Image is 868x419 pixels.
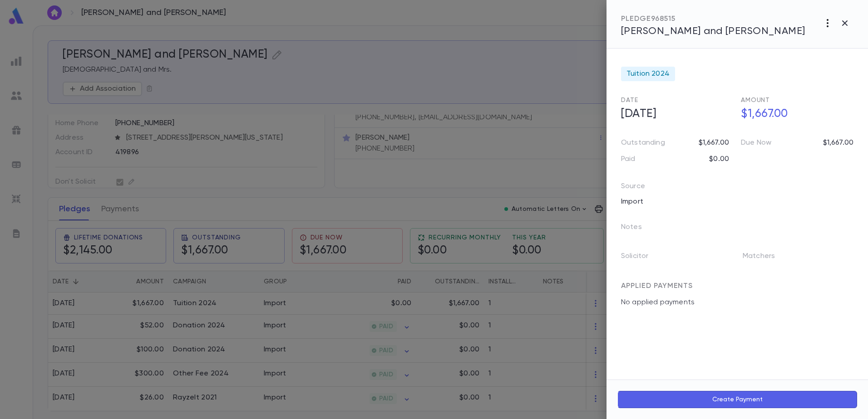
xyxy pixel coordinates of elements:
h5: $1,667.00 [735,105,853,124]
p: Due Now [741,138,771,147]
div: PLEDGE 968515 [621,15,805,24]
p: Outstanding [621,138,665,147]
div: Tuition 2024 [621,67,675,81]
span: Tuition 2024 [626,69,670,78]
p: No applied payments [621,298,853,307]
div: Import [616,195,732,209]
span: [PERSON_NAME] and [PERSON_NAME] [621,26,805,36]
p: Source [621,182,645,195]
h5: [DATE] [616,105,734,124]
p: Paid [621,155,636,164]
span: Date [621,97,638,103]
p: $1,667.00 [699,138,729,147]
p: $1,667.00 [823,138,853,147]
p: Matchers [743,249,789,267]
button: Create Payment [617,391,857,408]
p: Solicitor [621,249,663,267]
p: $0.00 [709,155,729,164]
span: APPLIED PAYMENTS [621,283,693,290]
span: Amount [741,97,770,103]
p: Notes [621,220,656,238]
